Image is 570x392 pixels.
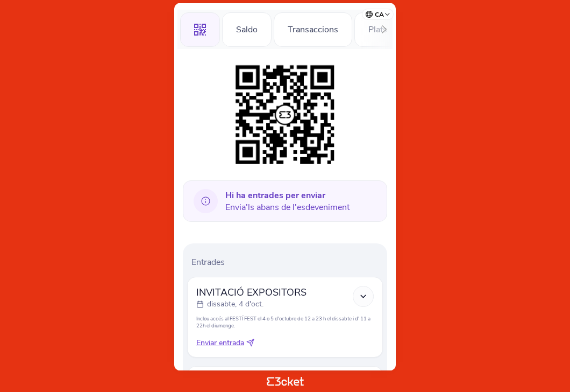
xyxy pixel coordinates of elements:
[191,256,383,268] p: Entrades
[230,60,340,170] img: 38695470c6cb4e20b094b62065dd7b1d.png
[354,12,401,47] div: Plats
[225,190,350,213] span: Envia'ls abans de l'esdeveniment
[196,286,307,299] span: INVITACIÓ EXPOSITORS
[225,190,325,201] b: Hi ha entrades per enviar
[207,299,263,310] p: dissabte, 4 d'oct.
[222,23,272,34] a: Saldo
[222,12,272,47] div: Saldo
[196,315,374,329] p: Inclou accés al FESTÍ FEST el 4 o 5 d'octubre de 12 a 23 h el dissabte i d' 11 a 22h el diumenge.
[354,23,401,34] a: Plats
[274,12,352,47] div: Transaccions
[196,338,244,348] span: Enviar entrada
[274,23,352,34] a: Transaccions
